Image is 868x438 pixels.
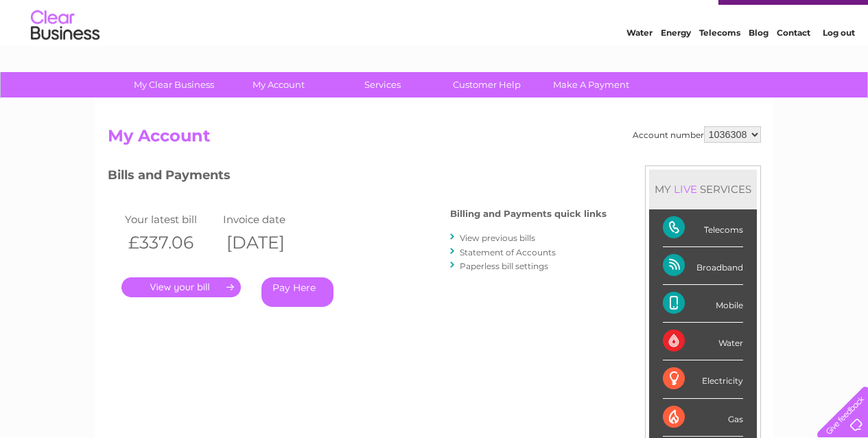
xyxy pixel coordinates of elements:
div: MY SERVICES [649,170,757,209]
a: Paperless bill settings [460,261,548,271]
a: . [121,277,241,297]
th: £337.06 [121,229,220,257]
td: Your latest bill [121,210,220,229]
a: Contact [777,58,810,69]
a: Statement of Accounts [460,247,556,257]
a: My Clear Business [117,72,231,97]
div: Telecoms [663,209,743,247]
div: Account number [633,126,761,143]
a: Services [326,72,439,97]
div: Electricity [663,360,743,398]
div: Broadband [663,247,743,285]
img: logo.png [30,36,100,78]
div: Clear Business is a trading name of Verastar Limited (registered in [GEOGRAPHIC_DATA] No. 3667643... [110,8,759,67]
a: Telecoms [699,58,740,69]
div: Gas [663,399,743,437]
a: My Account [222,72,335,97]
a: Log out [823,58,855,69]
th: [DATE] [220,229,318,257]
a: Make A Payment [535,72,648,97]
div: LIVE [671,183,700,196]
a: Pay Here [261,277,333,307]
a: 0333 014 3131 [609,7,704,24]
a: Customer Help [430,72,543,97]
h4: Billing and Payments quick links [450,209,607,219]
a: Energy [661,58,691,69]
td: Invoice date [220,210,318,229]
a: View previous bills [460,233,535,243]
a: Blog [749,58,769,69]
a: Water [626,58,653,69]
div: Mobile [663,285,743,323]
h2: My Account [108,126,761,152]
h3: Bills and Payments [108,165,607,189]
div: Water [663,323,743,360]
